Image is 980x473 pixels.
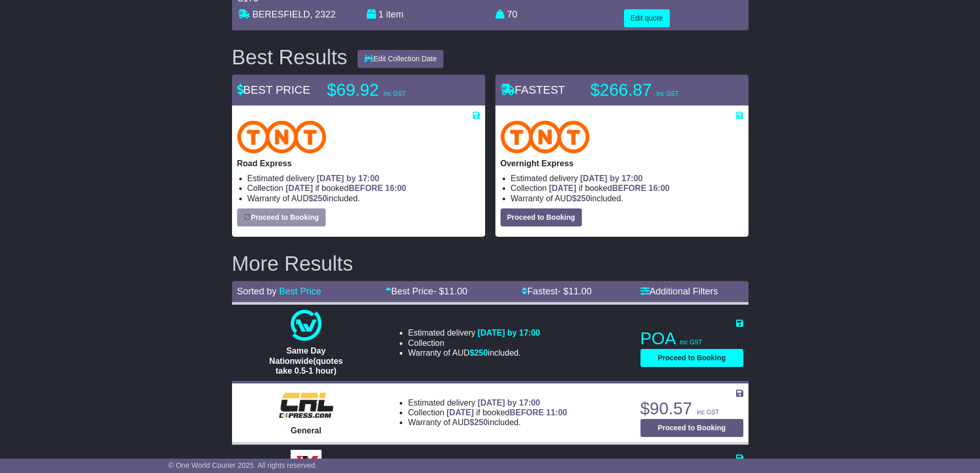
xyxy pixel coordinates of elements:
[385,286,467,296] a: Best Price- $11.00
[227,46,353,68] div: Best Results
[591,80,719,100] p: $266.87
[408,417,567,427] li: Warranty of AUD included.
[408,408,567,417] li: Collection
[237,208,326,226] button: Proceed to Booking
[640,349,743,367] button: Proceed to Booking
[237,120,327,153] img: TNT Domestic: Road Express
[444,286,467,296] span: 11.00
[349,184,383,192] span: BEFORE
[474,348,488,357] span: 250
[310,9,336,20] span: , 2322
[470,348,488,357] span: $
[273,390,340,421] img: CRL: General
[649,184,670,192] span: 16:00
[522,286,592,296] a: Fastest- $11.00
[624,9,670,27] button: Edit quote
[572,194,591,203] span: $
[433,286,467,296] span: - $
[640,286,718,296] a: Additional Filters
[309,194,327,203] span: $
[253,9,310,20] span: BERESFIELD
[247,183,480,193] li: Collection
[286,184,313,192] span: [DATE]
[549,184,576,192] span: [DATE]
[509,408,544,417] span: BEFORE
[447,408,567,417] span: if booked
[237,159,480,168] p: Road Express
[408,348,540,358] li: Warranty of AUD included.
[511,194,743,203] li: Warranty of AUD included.
[474,418,488,427] span: 250
[477,398,540,407] span: [DATE] by 17:00
[232,252,749,275] h2: More Results
[408,398,567,408] li: Estimated delivery
[546,408,567,417] span: 11:00
[291,310,322,341] img: One World Courier: Same Day Nationwide(quotes take 0.5-1 hour)
[477,328,540,337] span: [DATE] by 17:00
[408,328,540,338] li: Estimated delivery
[580,174,643,183] span: [DATE] by 17:00
[640,328,743,349] p: POA
[640,419,743,437] button: Proceed to Booking
[247,194,480,203] li: Warranty of AUD included.
[379,9,384,20] span: 1
[656,90,679,97] span: inc GST
[640,398,743,419] p: $90.57
[501,159,743,168] p: Overnight Express
[327,80,456,100] p: $69.92
[313,194,327,203] span: 250
[680,339,702,346] span: inc GST
[169,461,317,469] span: © One World Courier 2025. All rights reserved.
[577,194,591,203] span: 250
[386,9,404,20] span: item
[447,408,474,417] span: [DATE]
[470,418,488,427] span: $
[237,286,277,296] span: Sorted by
[501,208,582,226] button: Proceed to Booking
[697,409,719,416] span: inc GST
[501,120,590,153] img: TNT Domestic: Overnight Express
[511,183,743,193] li: Collection
[549,184,669,192] span: if booked
[558,286,592,296] span: - $
[247,173,480,183] li: Estimated delivery
[358,50,443,68] button: Edit Collection Date
[384,90,406,97] span: inc GST
[279,286,322,296] a: Best Price
[237,83,310,96] span: BEST PRICE
[317,174,380,183] span: [DATE] by 17:00
[291,426,322,435] span: General
[501,83,565,96] span: FASTEST
[511,173,743,183] li: Estimated delivery
[568,286,592,296] span: 11.00
[612,184,647,192] span: BEFORE
[385,184,406,192] span: 16:00
[269,346,343,375] span: Same Day Nationwide(quotes take 0.5-1 hour)
[408,338,540,348] li: Collection
[507,9,518,20] span: 70
[286,184,406,192] span: if booked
